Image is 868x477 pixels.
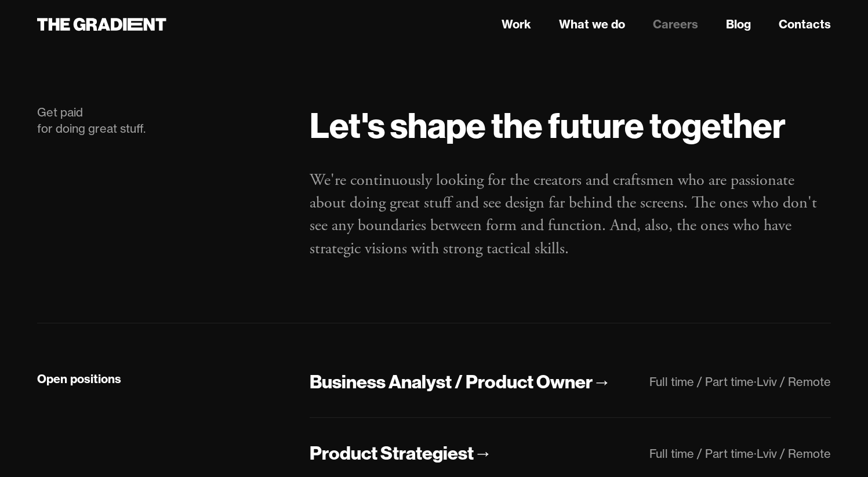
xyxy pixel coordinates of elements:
[757,374,831,389] div: Lviv / Remote
[310,370,611,395] a: Business Analyst / Product Owner→
[310,370,593,394] div: Business Analyst / Product Owner
[754,446,757,461] div: ·
[649,374,754,389] div: Full time / Part time
[37,104,286,137] div: Get paid for doing great stuff.
[310,103,786,147] strong: Let's shape the future together
[502,16,531,33] a: Work
[593,370,611,394] div: →
[754,374,757,389] div: ·
[757,446,831,461] div: Lviv / Remote
[474,441,492,465] div: →
[310,169,831,260] p: We're continuously looking for the creators and craftsmen who are passionate about doing great st...
[310,441,474,465] div: Product Strategiest
[310,441,492,466] a: Product Strategiest→
[37,372,121,386] strong: Open positions
[653,16,698,33] a: Careers
[726,16,751,33] a: Blog
[649,446,754,461] div: Full time / Part time
[559,16,625,33] a: What we do
[779,16,831,33] a: Contacts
